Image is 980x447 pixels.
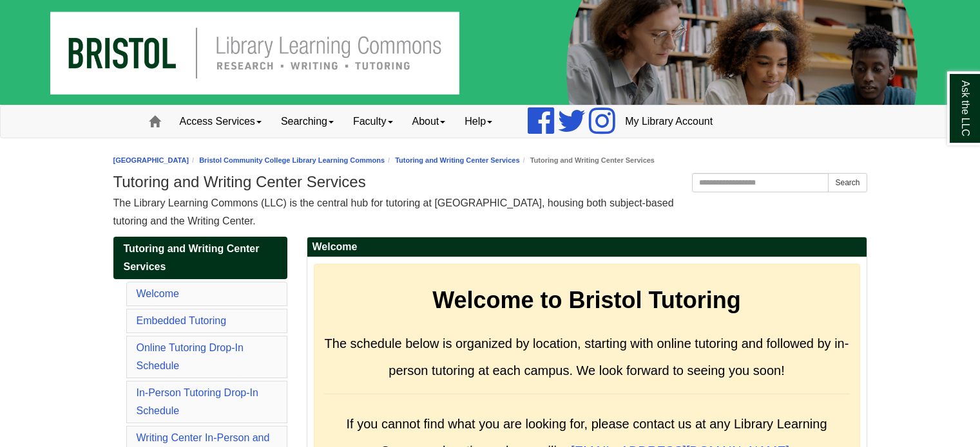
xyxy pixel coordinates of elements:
strong: Welcome to Bristol Tutoring [432,287,741,313]
h1: Tutoring and Writing Center Services [113,173,867,191]
a: Searching [271,105,343,138]
a: About [403,105,456,138]
a: Tutoring and Writing Center Services [113,237,287,279]
span: The Library Learning Commons (LLC) is the central hub for tutoring at [GEOGRAPHIC_DATA], housing ... [113,197,674,226]
a: Help [455,105,502,138]
nav: breadcrumb [113,154,867,167]
li: Tutoring and Writing Center Services [520,154,655,167]
a: Tutoring and Writing Center Services [395,156,519,164]
a: Access Services [170,105,271,138]
a: Bristol Community College Library Learning Commons [199,156,385,164]
span: Tutoring and Writing Center Services [124,243,260,272]
a: My Library Account [615,105,722,138]
a: Online Tutoring Drop-In Schedule [137,342,244,371]
a: [GEOGRAPHIC_DATA] [113,156,189,164]
button: Search [828,173,867,192]
a: Faculty [343,105,403,138]
span: The schedule below is organized by location, starting with online tutoring and followed by in-per... [325,336,849,378]
h2: Welcome [307,237,867,257]
a: Embedded Tutoring [137,315,227,326]
a: In-Person Tutoring Drop-In Schedule [137,387,258,416]
a: Welcome [137,288,179,299]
